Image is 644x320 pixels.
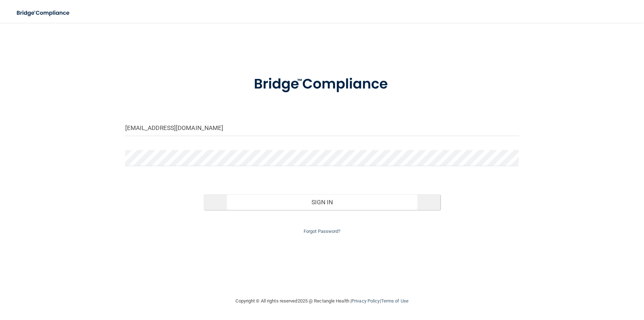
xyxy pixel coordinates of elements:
[125,120,519,136] input: Email
[239,66,405,103] img: bridge_compliance_login_screen.278c3ca4.svg
[192,290,452,312] div: Copyright © All rights reserved 2025 @ Rectangle Health | |
[304,229,341,234] a: Forgot Password?
[11,6,76,20] img: bridge_compliance_login_screen.278c3ca4.svg
[381,298,408,304] a: Terms of Use
[351,298,380,304] a: Privacy Policy
[204,194,440,210] button: Sign In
